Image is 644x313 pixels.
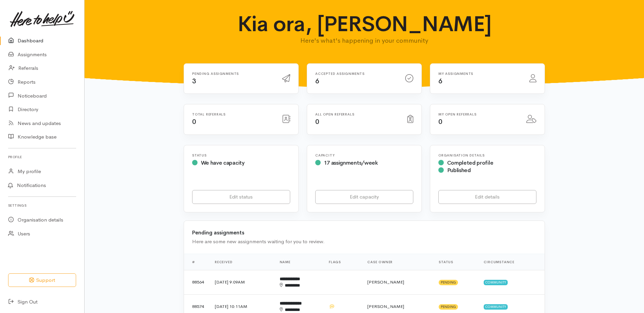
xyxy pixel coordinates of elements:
h6: Pending assignments [192,72,274,76]
span: 6 [438,77,442,85]
a: Edit status [192,190,290,204]
div: Here are some new assignments waiting for you to review. [192,238,536,246]
h6: Total referrals [192,112,274,116]
span: 0 [438,118,442,126]
td: 88564 [184,270,209,294]
span: Completed profile [447,159,493,166]
h6: My assignments [438,72,521,76]
h1: Kia ora, [PERSON_NAME] [233,12,496,36]
b: Pending assignments [192,229,244,236]
th: Status [433,254,478,270]
h6: Accepted assignments [315,72,397,76]
a: Edit details [438,190,536,204]
h6: My open referrals [438,112,518,116]
span: Community [484,280,508,285]
h6: Settings [8,201,76,210]
a: Edit capacity [315,190,413,204]
th: Flags [323,254,362,270]
button: Support [8,273,76,287]
span: 17 assignments/week [324,159,378,166]
h6: Organisation Details [438,153,536,157]
h6: Status [192,153,290,157]
th: Received [209,254,274,270]
span: 0 [315,118,319,126]
h6: Profile [8,152,76,162]
span: 3 [192,77,196,85]
span: Pending [439,304,458,310]
span: Community [484,304,508,310]
span: Published [447,167,471,174]
h6: All open referrals [315,112,399,116]
h6: Capacity [315,153,413,157]
th: Case Owner [362,254,433,270]
td: [PERSON_NAME] [362,270,433,294]
span: 6 [315,77,319,85]
span: We have capacity [201,159,245,166]
p: Here's what's happening in your community [233,36,496,45]
span: 0 [192,118,196,126]
span: Pending [439,280,458,285]
th: Name [274,254,323,270]
th: Circumstance [478,254,545,270]
td: [DATE] 9:09AM [209,270,274,294]
th: # [184,254,209,270]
